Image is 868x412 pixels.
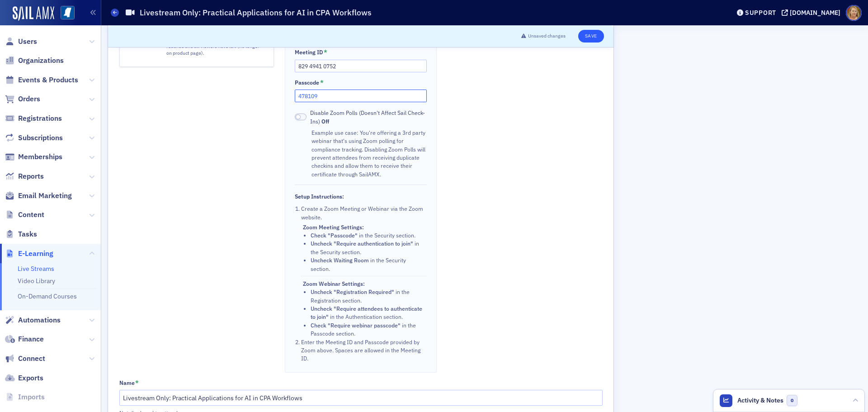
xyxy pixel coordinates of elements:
li: in the Security section. [311,231,426,239]
span: Users [18,37,37,47]
a: Users [5,37,37,47]
button: [DOMAIN_NAME] [782,9,844,16]
abbr: This field is required [135,379,139,387]
span: Profile [846,5,862,21]
a: Connect [5,354,45,364]
span: Connect [18,354,45,364]
div: Meeting ID [295,49,323,56]
button: Save [578,30,604,43]
a: Exports [5,373,43,383]
li: in the Registration section. [311,288,426,304]
li: in the Security section. [311,256,426,273]
li: in the Security section. [311,239,426,256]
li: in the Authentication section. [311,304,426,321]
a: Events & Products [5,75,78,85]
a: Email Marketing [5,191,72,201]
div: Zoom Webinar Settings: [303,279,427,288]
img: SailAMX [61,6,75,20]
span: Uncheck Waiting Room [311,256,370,264]
abbr: This field is required [320,79,324,87]
div: Passcode [295,79,319,86]
span: E-Learning [18,249,53,259]
div: Name [119,379,135,386]
span: Uncheck "Require authentication to join" [311,240,415,247]
div: [DOMAIN_NAME] [790,9,840,17]
div: Example use case: You're offering a 3rd party webinar that's using Zoom polling for compliance tr... [311,128,426,178]
span: Off [321,118,329,125]
span: Registrations [18,114,62,123]
a: Registrations [5,114,62,123]
span: Disable Zoom Polls (Doesn't Affect Sail Check-Ins) [310,109,427,125]
a: E-Learning [5,249,53,259]
a: Tasks [5,229,37,239]
span: Organizations [18,56,64,66]
li: Enter the Meeting ID and Passcode provided by Zoom above. Spaces are allowed in the Meeting ID. [301,338,426,363]
span: Events & Products [18,75,78,85]
span: Activity & Notes [737,396,783,405]
span: Off [295,114,307,120]
span: Reports [18,171,44,181]
a: View Homepage [54,6,75,21]
a: Memberships [5,152,62,162]
a: Subscriptions [5,133,63,143]
span: Check "Require webinar passcode" [311,322,401,329]
a: Video Library [18,277,55,285]
div: Zoom Meeting Settings: [303,223,427,231]
a: Content [5,210,44,220]
span: Orders [18,94,40,104]
span: 0 [787,395,798,406]
a: Live Streams [18,265,54,273]
li: Create a Zoom Meeting or Webinar via the Zoom website. [301,204,426,337]
h1: Livestream Only: Practical Applications for AI in CPA Workflows [140,7,372,18]
span: Uncheck "Require attendees to authenticate to join" [311,305,422,320]
span: Imports [18,392,45,402]
span: Subscriptions [18,133,63,143]
span: Finance [18,334,44,344]
a: On-Demand Courses [18,292,77,300]
span: Email Marketing [18,191,72,201]
span: Exports [18,373,43,383]
li: in the Passcode section. [311,321,426,338]
div: Setup Instructions: [295,193,344,200]
span: Content [18,210,44,220]
a: Organizations [5,56,64,66]
a: Imports [5,392,45,402]
span: Memberships [18,152,62,162]
a: Automations [5,315,61,325]
img: SailAMX [13,6,54,21]
a: Reports [5,171,44,181]
span: Check "Passcode" [311,232,358,239]
div: Support [745,9,776,17]
span: Unsaved changes [528,33,566,40]
a: Orders [5,94,40,104]
a: Finance [5,334,44,344]
span: Uncheck "Registration Required" [311,288,394,295]
span: Tasks [18,229,37,239]
span: Automations [18,315,61,325]
abbr: This field is required [324,48,327,57]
